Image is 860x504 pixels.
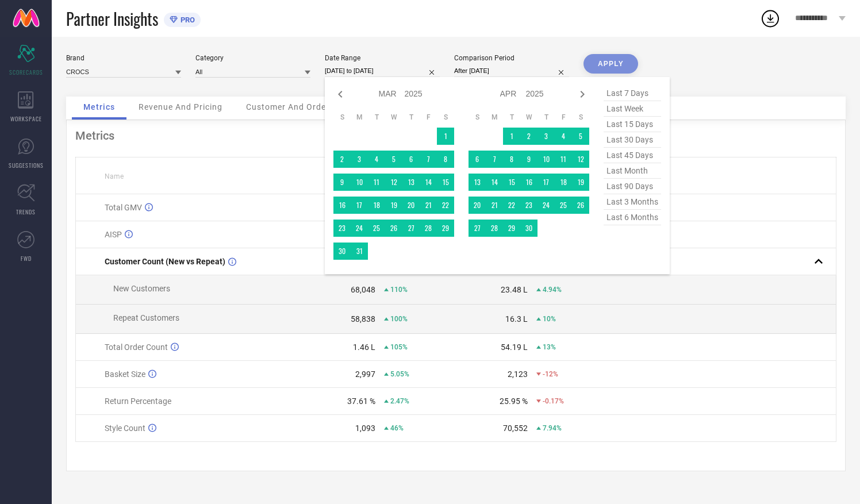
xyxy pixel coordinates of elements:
[537,128,555,145] td: Thu Apr 03 2025
[604,163,661,179] span: last month
[83,102,115,111] span: Metrics
[355,370,375,379] div: 2,997
[572,113,589,122] th: Saturday
[486,197,503,214] td: Mon Apr 21 2025
[10,114,42,123] span: WORKSPACE
[347,397,375,406] div: 37.61 %
[520,128,537,145] td: Wed Apr 02 2025
[385,174,402,191] td: Wed Mar 12 2025
[543,397,564,405] span: -0.17%
[385,197,402,214] td: Wed Mar 19 2025
[351,285,375,294] div: 68,048
[113,284,170,293] span: New Customers
[437,128,454,145] td: Sat Mar 01 2025
[503,197,520,214] td: Tue Apr 22 2025
[368,174,385,191] td: Tue Mar 11 2025
[325,65,440,77] input: Select date range
[604,132,661,148] span: last 30 days
[543,315,556,323] span: 10%
[9,68,43,76] span: SCORECARDS
[505,314,528,324] div: 16.3 L
[402,113,420,122] th: Thursday
[520,220,537,237] td: Wed Apr 30 2025
[520,197,537,214] td: Wed Apr 23 2025
[437,151,454,168] td: Sat Mar 08 2025
[402,151,420,168] td: Thu Mar 06 2025
[604,210,661,225] span: last 6 months
[604,148,661,163] span: last 45 days
[333,243,351,260] td: Sun Mar 30 2025
[325,54,440,62] div: Date Range
[454,54,569,62] div: Comparison Period
[543,424,562,432] span: 7.94%
[760,8,781,29] div: Open download list
[469,220,486,237] td: Sun Apr 27 2025
[333,151,351,168] td: Sun Mar 02 2025
[604,101,661,117] span: last week
[437,220,454,237] td: Sat Mar 29 2025
[21,254,32,263] span: FWD
[420,174,437,191] td: Fri Mar 14 2025
[420,151,437,168] td: Fri Mar 07 2025
[604,179,661,194] span: last 90 days
[604,194,661,210] span: last 3 months
[420,197,437,214] td: Fri Mar 21 2025
[437,174,454,191] td: Sat Mar 15 2025
[604,86,661,101] span: last 7 days
[105,370,145,379] span: Basket Size
[351,113,368,122] th: Monday
[537,197,555,214] td: Thu Apr 24 2025
[402,197,420,214] td: Thu Mar 20 2025
[333,87,347,101] div: Previous month
[555,128,572,145] td: Fri Apr 04 2025
[501,285,528,294] div: 23.48 L
[105,230,122,239] span: AISP
[390,397,409,405] span: 2.47%
[520,174,537,191] td: Wed Apr 16 2025
[469,151,486,168] td: Sun Apr 06 2025
[9,161,44,170] span: SUGGESTIONS
[508,370,528,379] div: 2,123
[555,174,572,191] td: Fri Apr 18 2025
[390,286,408,294] span: 110%
[355,424,375,433] div: 1,093
[537,113,555,122] th: Thursday
[351,151,368,168] td: Mon Mar 03 2025
[503,220,520,237] td: Tue Apr 29 2025
[469,113,486,122] th: Sunday
[368,220,385,237] td: Tue Mar 25 2025
[66,54,181,62] div: Brand
[420,220,437,237] td: Fri Mar 28 2025
[501,343,528,352] div: 54.19 L
[368,113,385,122] th: Tuesday
[333,220,351,237] td: Sun Mar 23 2025
[437,197,454,214] td: Sat Mar 22 2025
[105,343,168,352] span: Total Order Count
[351,314,375,324] div: 58,838
[486,174,503,191] td: Mon Apr 14 2025
[503,128,520,145] td: Tue Apr 01 2025
[353,343,375,352] div: 1.46 L
[437,113,454,122] th: Saturday
[572,151,589,168] td: Sat Apr 12 2025
[385,220,402,237] td: Wed Mar 26 2025
[178,16,195,24] span: PRO
[390,343,408,351] span: 105%
[333,174,351,191] td: Sun Mar 09 2025
[500,397,528,406] div: 25.95 %
[572,128,589,145] td: Sat Apr 05 2025
[486,151,503,168] td: Mon Apr 07 2025
[385,151,402,168] td: Wed Mar 05 2025
[368,151,385,168] td: Tue Mar 04 2025
[402,220,420,237] td: Thu Mar 27 2025
[385,113,402,122] th: Wednesday
[351,197,368,214] td: Mon Mar 17 2025
[16,207,36,216] span: TRENDS
[390,370,409,378] span: 5.05%
[351,174,368,191] td: Mon Mar 10 2025
[66,7,158,30] span: Partner Insights
[503,151,520,168] td: Tue Apr 08 2025
[390,424,404,432] span: 46%
[105,203,142,212] span: Total GMV
[555,197,572,214] td: Fri Apr 25 2025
